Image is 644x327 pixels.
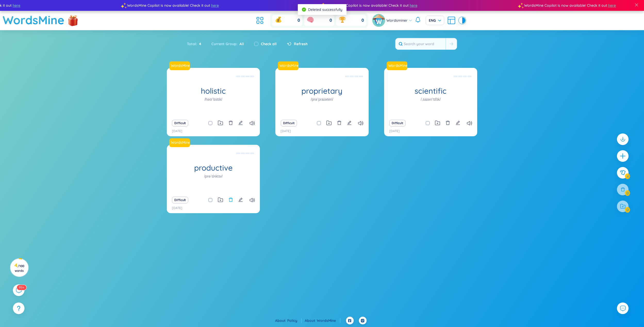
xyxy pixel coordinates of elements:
span: here [12,3,20,8]
button: Difficult [172,197,188,203]
a: Policy [287,318,302,323]
h1: /prəˈpraɪəteri/ [311,97,333,102]
button: edit [238,196,243,204]
button: edit [347,119,352,127]
h1: /prəˈdʌktɪv/ [204,173,223,179]
div: WordsMine Copilot is now available! Check it out [321,3,520,8]
span: delete [228,197,233,202]
span: here [211,3,218,8]
a: WordsMine [169,63,191,68]
p: [DATE] [172,206,182,211]
a: avatar [372,14,386,27]
button: edit [238,119,243,127]
span: check-circle [302,7,306,12]
img: flashSalesIcon.a7f4f837.png [68,12,78,28]
h1: scientific [384,86,477,95]
button: Difficult [172,120,188,126]
button: Difficult [389,120,406,126]
span: edit [238,121,243,125]
div: WordsMine Copilot is now available! Check it out [123,3,321,8]
img: avatar [372,14,385,27]
button: delete [337,119,342,127]
span: / 100 words [15,264,24,273]
a: WordsMine [169,61,192,70]
span: 0 [329,18,332,23]
span: Deleted successfully [308,7,342,12]
span: ENG [429,18,441,23]
span: here [409,3,417,8]
a: WordsMine [387,61,409,70]
button: delete [228,196,233,204]
button: Difficult [281,120,297,126]
a: WordsMine [3,11,64,29]
span: plus [620,153,626,159]
span: delete [445,121,450,125]
p: [DATE] [172,129,182,134]
span: delete [228,121,233,125]
a: WordsMine [317,318,340,323]
span: edit [238,197,243,202]
p: [DATE] [389,129,400,134]
span: Wordsminer [386,18,408,23]
span: 0 [298,18,300,23]
label: Check all [261,41,277,47]
span: edit [456,121,460,125]
span: All [237,42,244,46]
div: Total : [187,38,206,49]
a: WordsMine [386,63,408,68]
span: Refresh [294,41,308,47]
h1: /ˌsaɪənˈtɪfɪk/ [421,97,441,102]
sup: 573 [17,285,26,290]
button: delete [228,119,233,127]
h1: holistic [167,86,260,95]
div: About [275,318,302,323]
a: WordsMine [278,61,301,70]
h1: productive [167,163,260,172]
span: here [608,3,615,8]
span: edit [347,121,352,125]
button: edit [456,119,460,127]
span: delete [337,121,342,125]
input: Search your word [395,38,445,50]
h3: 4 [13,263,25,273]
div: About [305,318,340,323]
p: [DATE] [280,129,291,134]
h1: /həʊˈlɪstɪk/ [204,97,222,102]
h1: proprietary [275,86,368,95]
span: 0 [361,18,364,23]
button: delete [445,119,450,127]
a: WordsMine [169,138,192,147]
div: Current Group : [206,38,249,49]
a: WordsMine [277,63,299,68]
a: WordsMine [169,140,191,145]
span: 4 [197,41,201,47]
